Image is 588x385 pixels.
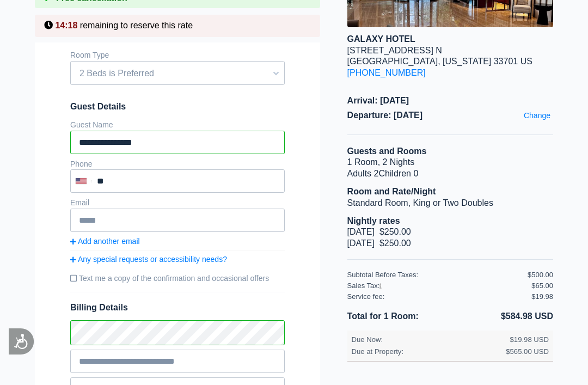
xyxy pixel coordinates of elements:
[520,57,532,66] span: US
[506,347,549,356] div: $565.00 USD
[347,292,528,302] div: Service fee:
[70,120,113,129] label: Guest Name
[347,216,400,225] b: Nightly rates
[347,110,553,121] span: Departure: [DATE]
[347,146,427,156] b: Guests and Rooms
[347,282,528,291] div: Sales Tax:
[450,309,553,325] li: $584.98 USD
[347,57,440,66] span: [GEOGRAPHIC_DATA],
[494,57,518,66] span: 33701
[70,269,285,288] label: Text me a copy of the confirmation and occasional offers
[70,236,285,246] a: Add another email
[352,335,506,344] div: Due Now:
[510,335,549,344] div: $19.98 USD
[55,21,77,30] span: 14:18
[378,169,418,178] span: Children 0
[70,254,285,264] a: Any special requests or accessibility needs?
[521,108,553,123] a: Change
[347,157,553,168] li: 1 Room, 2 Nights
[347,68,426,77] a: [PHONE_NUMBER]
[528,271,553,280] div: $500.00
[347,45,553,57] div: [STREET_ADDRESS] N
[347,198,553,209] li: Standard Room, King or Two Doubles
[347,95,553,107] span: Arrival: [DATE]
[347,271,528,280] div: Subtotal Before Taxes:
[70,198,89,207] label: Email
[70,101,285,113] span: Guest Details
[443,57,491,66] span: [US_STATE]
[347,168,553,180] li: Adults 2
[531,282,553,291] div: $65.00
[347,34,553,45] div: GALAXY HOTEL
[347,309,450,325] li: Total for 1 Room:
[70,51,109,59] label: Room Type
[347,187,436,196] b: Room and Rate/Night
[347,227,411,236] span: [DATE] $250.00
[352,347,506,356] div: Due at Property:
[80,21,193,30] span: remaining to reserve this rate
[531,292,553,302] div: $19.98
[70,160,92,168] label: Phone
[71,170,94,192] div: United States: +1
[70,302,285,314] span: Billing Details
[347,239,411,248] span: [DATE] $250.00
